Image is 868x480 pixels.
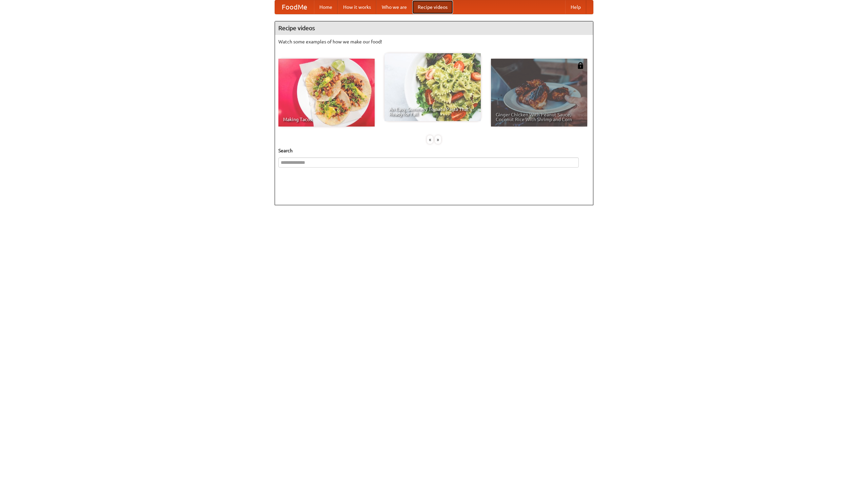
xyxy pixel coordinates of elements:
div: » [435,135,441,144]
img: 483408.png [577,62,584,69]
a: Help [565,0,586,14]
a: Home [314,0,338,14]
h4: Recipe videos [275,21,593,35]
a: Making Tacos [278,59,375,127]
a: Who we are [376,0,412,14]
a: Recipe videos [412,0,453,14]
h5: Search [278,147,590,154]
span: An Easy, Summery Tomato Pasta That's Ready for Fall [389,107,476,116]
a: How it works [338,0,376,14]
span: Making Tacos [283,117,370,122]
div: « [427,135,433,144]
p: Watch some examples of how we make our food! [278,38,590,45]
a: FoodMe [275,0,314,14]
a: An Easy, Summery Tomato Pasta That's Ready for Fall [384,53,481,121]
